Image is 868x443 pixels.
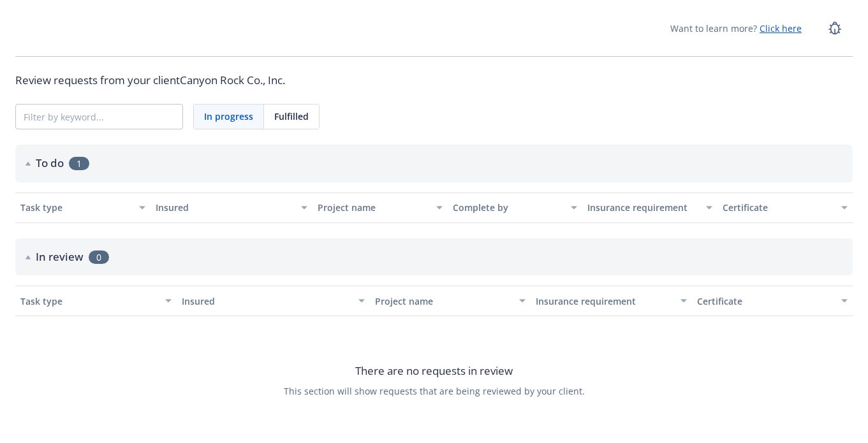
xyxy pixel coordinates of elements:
[20,201,131,214] div: Task type
[531,286,692,316] button: Insurance requirement
[177,286,370,316] button: Insured
[760,22,802,34] a: Click here
[36,155,64,171] h2: To do
[156,201,293,214] div: Insured
[20,294,158,308] div: Task type
[182,294,351,308] div: Insured
[370,286,531,316] button: Project name
[723,201,834,214] div: Certificate
[670,22,802,35] span: Want to learn more?
[318,201,429,214] div: Project name
[355,363,513,379] span: There are no requests in review
[204,110,253,123] span: In progress
[453,201,564,214] div: Complete by
[375,294,512,308] div: Project name
[448,192,583,223] button: Complete by
[46,22,115,34] img: Newfront Logo
[313,192,448,223] button: Project name
[89,251,109,264] span: 0
[284,384,585,398] span: This section will show requests that are being reviewed by your client.
[15,72,853,89] div: Review requests from your client Canyon Rock Co., Inc.
[15,15,41,41] img: yH5BAEAAAAALAAAAAABAAEAAAIBRAA7
[822,15,848,41] a: Report a Bug
[717,192,853,223] button: Certificate
[697,294,834,308] div: Certificate
[151,192,313,223] button: Insured
[582,192,717,223] button: Insurance requirement
[69,157,89,170] span: 1
[16,105,182,129] input: Filter by keyword...
[36,249,84,265] h2: In review
[15,286,177,316] button: Task type
[15,192,151,223] button: Task type
[536,294,673,308] div: Insurance requirement
[587,201,698,214] div: Insurance requirement
[274,110,309,123] span: Fulfilled
[692,286,853,316] button: Certificate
